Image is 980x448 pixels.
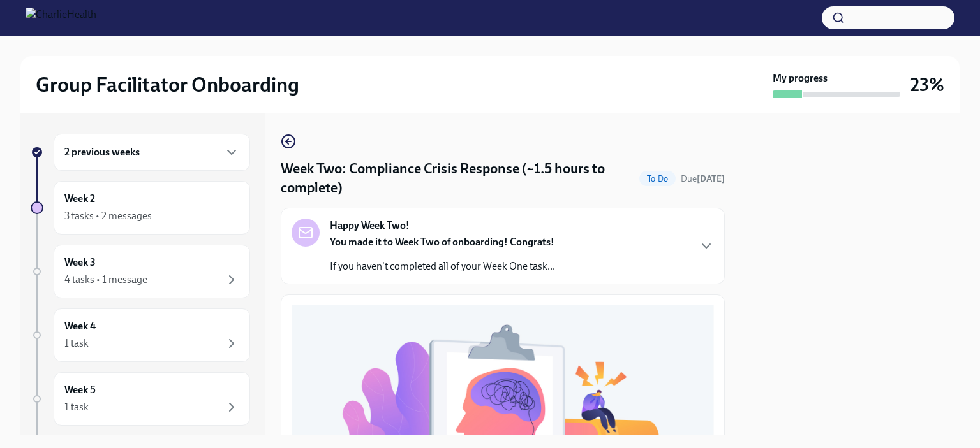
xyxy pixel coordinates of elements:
[64,336,89,350] div: 1 task
[64,145,140,159] h6: 2 previous weeks
[64,209,152,223] div: 3 tasks • 2 messages
[330,259,555,273] p: If you haven't completed all of your Week One task...
[64,319,96,333] h6: Week 4
[697,173,725,184] strong: [DATE]
[330,219,410,233] strong: Happy Week Two!
[31,308,250,362] a: Week 41 task
[64,256,96,270] h6: Week 3
[36,72,299,98] h2: Group Facilitator Onboarding
[681,173,725,184] span: Due
[31,372,250,426] a: Week 51 task
[64,383,96,397] h6: Week 5
[26,8,96,28] img: CharlieHealth
[639,174,676,184] span: To Do
[773,71,828,85] strong: My progress
[681,173,725,185] span: August 25th, 2025 10:00
[330,236,554,248] strong: You made it to Week Two of onboarding! Congrats!
[64,192,95,206] h6: Week 2
[64,273,147,287] div: 4 tasks • 1 message
[54,134,250,171] div: 2 previous weeks
[31,181,250,235] a: Week 23 tasks • 2 messages
[910,73,944,96] h3: 23%
[281,159,634,198] h4: Week Two: Compliance Crisis Response (~1.5 hours to complete)
[31,245,250,298] a: Week 34 tasks • 1 message
[64,400,89,414] div: 1 task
